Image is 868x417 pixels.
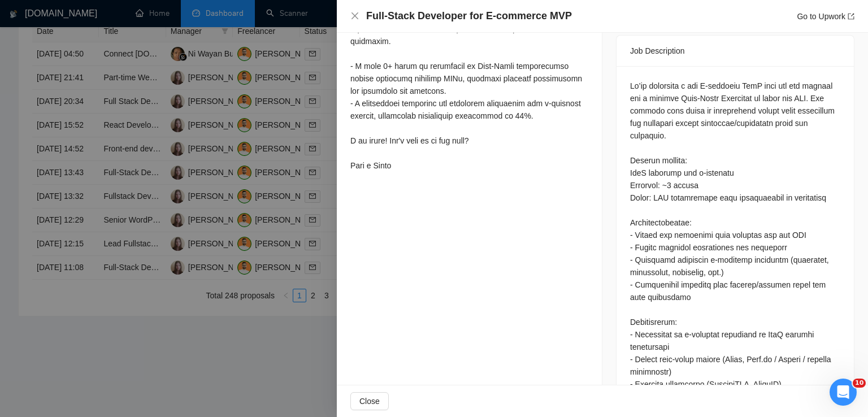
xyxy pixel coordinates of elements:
[350,11,359,20] span: close
[848,13,854,20] span: export
[830,379,857,406] iframe: Intercom live chat
[366,9,572,23] h4: Full-Stack Developer for E-commerce MVP
[359,395,380,407] span: Close
[350,392,389,410] button: Close
[350,11,359,21] button: Close
[630,36,840,66] div: Job Description
[853,379,866,388] span: 10
[797,12,854,21] a: Go to Upworkexport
